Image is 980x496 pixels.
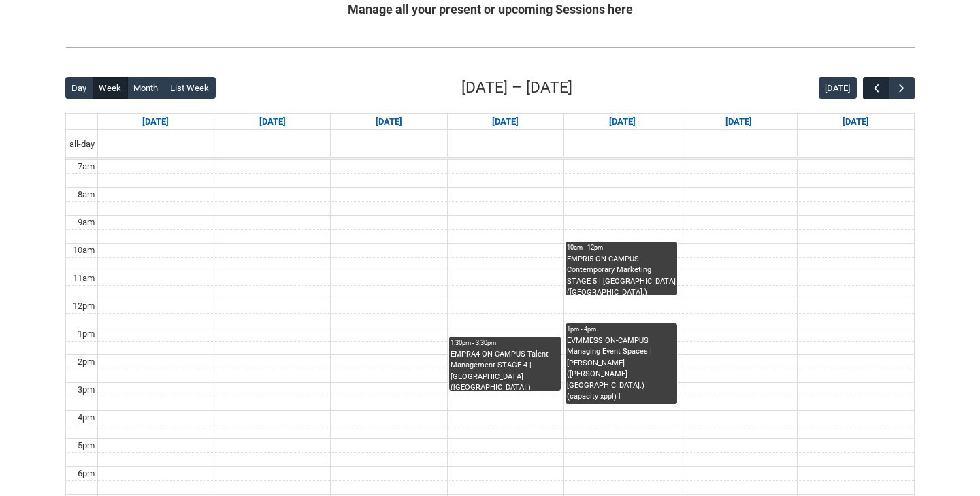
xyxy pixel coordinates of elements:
a: Go to September 14, 2025 [140,114,171,130]
button: Next Week [889,77,915,99]
a: Go to September 16, 2025 [373,114,405,130]
div: 7am [75,160,97,173]
div: 10am [70,244,97,257]
button: Day [65,77,93,99]
button: [DATE] [819,77,857,99]
div: EMPRI5 ON-CAMPUS Contemporary Marketing STAGE 5 | [GEOGRAPHIC_DATA] ([GEOGRAPHIC_DATA].) (capacit... [567,254,676,295]
div: EMPRA4 ON-CAMPUS Talent Management STAGE 4 | [GEOGRAPHIC_DATA] ([GEOGRAPHIC_DATA].) (capacity x25... [451,349,559,391]
div: 11am [70,271,97,285]
div: 12pm [70,299,97,313]
img: REDU_GREY_LINE [65,40,915,54]
a: Go to September 15, 2025 [257,114,289,130]
div: 6pm [75,467,97,480]
div: 1pm - 4pm [567,325,676,334]
div: 5pm [75,439,97,452]
a: Go to September 18, 2025 [606,114,638,130]
a: Go to September 17, 2025 [489,114,521,130]
button: Previous Week [863,77,889,99]
div: EVMMESS ON-CAMPUS Managing Event Spaces | [PERSON_NAME] ([PERSON_NAME][GEOGRAPHIC_DATA].) (capaci... [567,335,676,404]
button: Week [93,77,128,99]
a: Go to September 20, 2025 [840,114,872,130]
div: 3pm [75,383,97,397]
div: 4pm [75,411,97,425]
div: 8am [75,188,97,201]
h2: [DATE] – [DATE] [461,76,572,99]
div: 2pm [75,355,97,369]
div: 9am [75,216,97,229]
div: 1:30pm - 3:30pm [451,338,559,348]
button: Month [127,77,165,99]
a: Go to September 19, 2025 [723,114,755,130]
div: 1pm [75,327,97,341]
span: all-day [67,137,97,151]
button: List Week [164,77,216,99]
div: 10am - 12pm [567,243,676,252]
